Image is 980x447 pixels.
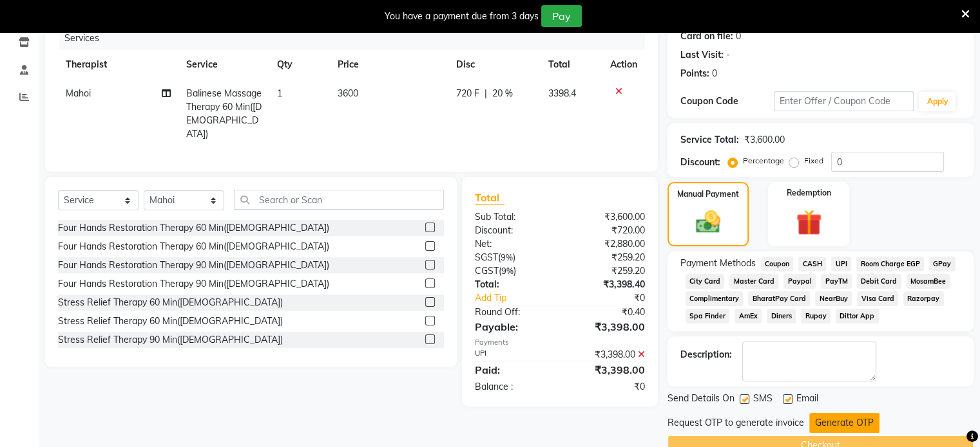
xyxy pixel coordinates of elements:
img: _gift.svg [788,206,830,239]
span: Total [475,191,504,205]
div: Paid: [465,362,560,378]
div: ₹0 [575,291,654,305]
span: NearBuy [815,291,852,306]
span: MosamBee [907,274,950,289]
div: Balance : [465,380,560,394]
div: Net: [465,237,560,251]
div: Payments [475,337,645,348]
div: Four Hands Restoration Therapy 60 Min([DEMOGRAPHIC_DATA]) [58,221,329,235]
div: ( ) [465,264,560,278]
span: Balinese Massage Therapy 60 Min([DEMOGRAPHIC_DATA]) [186,87,262,140]
span: PayTM [821,274,852,289]
span: Send Details On [668,392,735,408]
span: Room Charge EGP [856,257,924,271]
div: ₹3,600.00 [744,133,785,147]
span: CGST [475,265,499,277]
div: Service Total: [680,133,739,147]
span: BharatPay Card [748,291,810,306]
span: City Card [686,274,725,289]
button: Pay [541,5,582,27]
div: ₹3,398.00 [560,362,655,378]
label: Percentage [743,155,784,167]
span: Debit Card [857,274,901,289]
span: Master Card [729,274,778,289]
span: Spa Finder [686,309,730,324]
div: ₹0.40 [560,306,655,319]
span: 1 [277,87,282,99]
div: You have a payment due from 3 days [385,10,539,23]
span: 3398.4 [548,87,575,99]
div: Stress Relief Therapy 60 Min([DEMOGRAPHIC_DATA]) [58,315,283,328]
span: Razorpay [903,291,944,306]
span: Email [796,392,818,408]
span: CASH [798,257,826,271]
div: Sub Total: [465,210,560,224]
th: Disc [448,50,540,79]
div: Discount: [680,156,720,169]
div: Total: [465,278,560,291]
th: Price [330,50,448,79]
div: ₹3,398.00 [560,319,655,334]
span: 9% [501,252,513,262]
div: - [726,48,730,62]
div: Discount: [465,224,560,237]
span: Dittor App [836,309,879,324]
th: Action [602,50,645,79]
div: Last Visit: [680,48,724,62]
div: Card on file: [680,30,733,43]
div: Four Hands Restoration Therapy 60 Min([DEMOGRAPHIC_DATA]) [58,240,329,253]
div: Stress Relief Therapy 60 Min([DEMOGRAPHIC_DATA]) [58,296,283,309]
span: 720 F [456,87,479,100]
span: Complimentary [686,291,744,306]
div: ₹720.00 [560,224,655,237]
button: Generate OTP [809,413,879,433]
img: _cash.svg [688,208,728,236]
div: Four Hands Restoration Therapy 90 Min([DEMOGRAPHIC_DATA]) [58,259,329,272]
span: SGST [475,251,498,263]
div: 0 [712,67,717,80]
span: UPI [831,257,851,271]
div: Coupon Code [680,95,774,108]
span: Mahoi [66,87,91,99]
th: Total [540,50,602,79]
th: Qty [269,50,330,79]
span: Payment Methods [680,257,756,270]
div: ₹259.20 [560,251,655,264]
span: 9% [501,266,514,276]
span: GPay [929,257,956,271]
label: Redemption [787,187,831,199]
th: Therapist [58,50,178,79]
label: Fixed [804,155,823,167]
label: Manual Payment [677,188,739,200]
div: UPI [465,348,560,361]
span: Paypal [783,274,816,289]
span: Diners [767,309,796,324]
th: Service [178,50,269,79]
div: Stress Relief Therapy 90 Min([DEMOGRAPHIC_DATA]) [58,333,283,347]
div: ₹3,398.40 [560,278,655,291]
span: Coupon [761,257,794,271]
span: SMS [753,392,773,408]
span: Visa Card [857,291,898,306]
div: 0 [736,30,741,43]
div: ₹3,398.00 [560,348,655,361]
div: ( ) [465,251,560,264]
span: AmEx [735,309,762,324]
a: Add Tip [465,291,575,305]
input: Enter Offer / Coupon Code [774,91,914,111]
span: 20 % [492,87,513,100]
div: ₹259.20 [560,264,655,278]
span: 3600 [338,87,358,99]
div: Services [59,26,655,50]
div: Payable: [465,319,560,334]
input: Search or Scan [234,190,444,210]
div: Points: [680,67,709,80]
button: Apply [919,92,956,111]
span: | [485,87,487,100]
div: Four Hands Restoration Therapy 90 Min([DEMOGRAPHIC_DATA]) [58,277,329,291]
div: ₹3,600.00 [560,210,655,224]
div: ₹2,880.00 [560,237,655,251]
div: Round Off: [465,306,560,319]
div: ₹0 [560,380,655,394]
div: Request OTP to generate invoice [668,416,804,430]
